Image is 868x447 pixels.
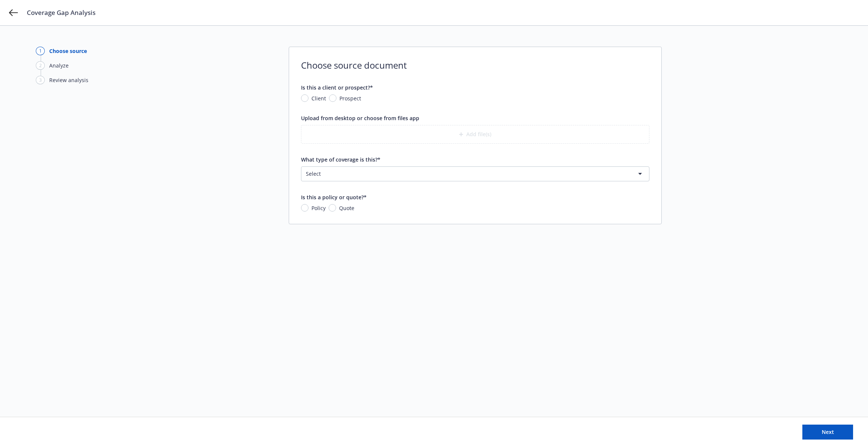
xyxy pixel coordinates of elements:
span: Prospect [339,94,361,102]
input: Policy [301,204,308,212]
div: Review analysis [49,76,88,84]
span: Policy [311,204,326,212]
input: Quote [329,204,336,212]
span: Choose source document [301,59,649,72]
span: What type of coverage is this?* [301,156,380,163]
span: Coverage Gap Analysis [27,8,95,17]
input: Prospect [329,94,336,102]
span: Is this a policy or quote?* [301,194,367,201]
div: 1 [36,47,45,55]
button: Next [802,425,853,440]
span: Quote [339,204,354,212]
input: Client [301,94,308,102]
div: 3 [36,76,45,84]
div: Choose source [49,47,87,55]
div: 2 [36,61,45,70]
span: Upload from desktop or choose from files app [301,115,419,122]
span: Client [311,94,326,102]
div: Analyze [49,62,69,69]
span: Next [822,428,834,435]
span: Is this a client or prospect?* [301,84,373,91]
